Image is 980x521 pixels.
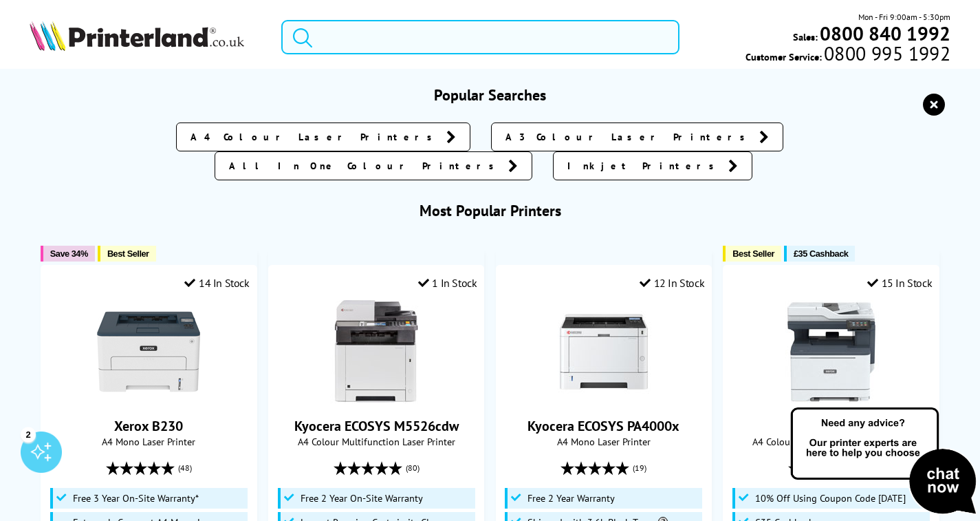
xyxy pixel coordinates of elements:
a: Inkjet Printers [553,151,752,180]
img: Xerox B230 [97,300,200,403]
span: A4 Colour Multifunction Laser Printer [276,435,477,448]
span: (80) [406,455,420,481]
a: All In One Colour Printers [215,151,532,180]
input: Se [281,20,679,54]
span: 10% Off Using Coupon Code [DATE] [755,493,906,504]
img: Kyocera ECOSYS PA4000x [552,300,655,403]
a: Kyocera ECOSYS PA4000x [527,417,679,435]
a: Kyocera ECOSYS PA4000x [552,392,655,406]
a: Xerox B230 [97,392,200,406]
a: Xerox B230 [114,417,183,435]
b: 0800 840 1992 [820,21,950,46]
span: A4 Colour Laser Printers [190,130,439,144]
span: Mon - Fri 9:00am - 5:30pm [858,10,950,23]
div: 14 In Stock [184,276,249,290]
img: Open Live Chat window [787,405,980,518]
button: Best Seller [98,246,156,262]
span: Free 2 Year Warranty [527,493,615,504]
div: 2 [21,427,36,442]
img: Printerland Logo [30,21,244,51]
span: Free 3 Year On-Site Warranty* [73,493,199,504]
span: (48) [178,455,192,481]
img: Xerox C325 [780,300,883,403]
button: Best Seller [723,246,781,262]
button: Save 34% [41,246,95,262]
span: A4 Mono Laser Printer [48,435,250,448]
a: A3 Colour Laser Printers [491,123,783,151]
h3: Most Popular Printers [30,201,951,220]
span: A3 Colour Laser Printers [505,130,752,144]
span: Inkjet Printers [567,159,721,173]
div: 1 In Stock [418,276,477,290]
div: 15 In Stock [867,276,932,290]
span: Sales: [793,30,818,43]
span: Best Seller [107,248,149,259]
a: Kyocera ECOSYS M5526cdw [325,392,428,406]
span: A4 Colour Multifunction Laser Printer [730,435,932,448]
span: (19) [633,455,646,481]
span: All In One Colour Printers [229,159,501,173]
span: A4 Mono Laser Printer [503,435,705,448]
a: Xerox C325 [780,392,883,406]
span: £35 Cashback [794,248,848,259]
span: Best Seller [732,248,774,259]
h3: Popular Searches [30,85,951,105]
span: Free 2 Year On-Site Warranty [301,493,423,504]
a: A4 Colour Laser Printers [176,123,470,151]
span: Save 34% [50,248,88,259]
a: Kyocera ECOSYS M5526cdw [294,417,459,435]
button: £35 Cashback [784,246,855,262]
a: Printerland Logo [30,21,264,54]
span: 0800 995 1992 [822,47,950,60]
a: 0800 840 1992 [818,27,950,40]
img: Kyocera ECOSYS M5526cdw [325,300,428,403]
div: 12 In Stock [640,276,704,290]
span: Customer Service: [745,47,950,63]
